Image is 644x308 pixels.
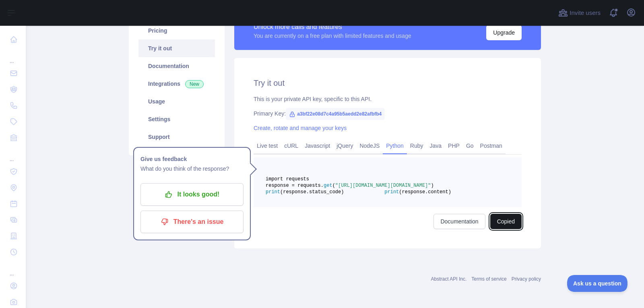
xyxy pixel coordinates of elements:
a: Usage [138,93,215,110]
a: Try it out [138,39,215,57]
button: There's an issue [140,211,244,233]
span: a3bf22e08d7c4a95b5aedd2e82afbfb4 [286,108,385,120]
button: Invite users [557,6,602,19]
a: PHP [445,139,463,152]
button: Upgrade [486,25,522,40]
div: Primary Key: [254,110,522,118]
a: Javascript [301,139,333,152]
a: jQuery [333,139,356,152]
a: Go [463,139,477,152]
a: Java [427,139,445,152]
a: Pricing [138,22,215,39]
div: ... [6,48,19,64]
a: Support [138,128,215,146]
a: Settings [138,110,215,128]
span: New [185,80,204,88]
a: Abstract API Inc. [431,276,467,282]
a: Live test [254,139,281,152]
p: It looks good! [147,188,237,201]
div: ... [6,147,19,163]
a: cURL [281,139,301,152]
div: ... [6,261,19,277]
a: Ruby [407,139,427,152]
div: Unlock more calls and features [254,22,411,32]
a: Python [383,139,407,152]
span: Invite users [570,8,601,18]
span: ) [431,183,433,188]
span: import requests [266,176,309,182]
span: (response.status_code) [280,189,344,195]
span: ( [332,183,335,188]
div: This is your private API key, specific to this API. [254,95,522,103]
span: print [266,189,280,195]
p: What do you think of the response? [140,164,244,174]
a: Terms of service [471,276,506,282]
iframe: Toggle Customer Support [567,275,628,292]
p: There's an issue [147,215,237,229]
a: Documentation [138,57,215,75]
h1: Give us feedback [140,154,244,164]
span: (response.content) [399,189,451,195]
span: "[URL][DOMAIN_NAME][DOMAIN_NAME]" [335,183,431,188]
div: You are currently on a free plan with limited features and usage [254,32,411,40]
span: get [324,183,332,188]
h2: Try it out [254,77,522,89]
a: Integrations New [138,75,215,93]
button: It looks good! [140,183,244,206]
a: Privacy policy [512,276,541,282]
a: Postman [477,139,506,152]
a: Create, rotate and manage your keys [254,125,347,131]
span: print [384,189,399,195]
a: NodeJS [356,139,383,152]
a: Documentation [433,214,485,229]
button: Copied [490,214,522,229]
span: response = requests. [266,183,324,188]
